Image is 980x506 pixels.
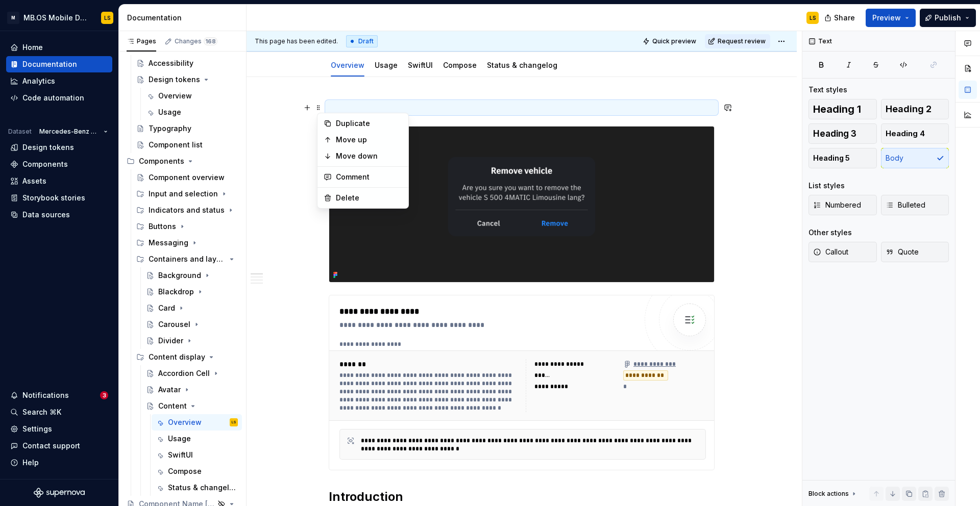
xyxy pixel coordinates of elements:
[813,153,850,163] span: Heading 5
[652,37,696,45] span: Quick preview
[158,319,190,330] div: Carousel
[336,193,402,203] div: Delete
[866,9,916,27] button: Preview
[158,91,192,101] div: Overview
[168,483,236,493] div: Status & changelog
[168,434,191,444] div: Usage
[23,13,89,23] div: MB.OS Mobile Design System
[22,390,69,400] div: Notifications
[149,254,226,264] div: Containers and layout
[22,176,46,186] div: Assets
[327,54,369,75] div: Overview
[142,267,242,284] a: Background
[22,42,43,53] div: Home
[22,76,55,86] div: Analytics
[100,391,108,399] span: 3
[6,156,112,172] a: Components
[443,61,477,69] a: Compose
[127,37,156,45] div: Pages
[158,401,187,411] div: Content
[132,251,242,267] div: Containers and layout
[158,336,183,346] div: Divider
[132,137,242,153] a: Component list
[7,12,19,24] div: M
[22,210,70,220] div: Data sources
[142,365,242,382] a: Accordion Cell
[142,300,242,316] a: Card
[132,55,242,71] a: Accessibility
[149,123,191,134] div: Typography
[152,447,242,463] a: SwiftUI
[813,247,848,257] span: Callout
[881,123,949,144] button: Heading 4
[718,37,766,45] span: Request review
[152,414,242,431] a: OverviewLS
[808,123,877,144] button: Heading 3
[881,99,949,119] button: Heading 2
[34,488,85,498] svg: Supernova Logo
[487,61,557,69] a: Status & changelog
[6,90,112,106] a: Code automation
[331,61,364,69] a: Overview
[158,287,194,297] div: Blackdrop
[22,441,80,451] div: Contact support
[22,142,74,153] div: Design tokens
[152,431,242,447] a: Usage
[104,14,111,22] div: LS
[886,104,932,114] span: Heading 2
[132,202,242,218] div: Indicators and status
[886,200,925,210] span: Bulleted
[813,200,861,210] span: Numbered
[881,242,949,262] button: Quote
[810,14,816,22] div: LS
[808,148,877,168] button: Heading 5
[168,417,202,427] div: Overview
[149,352,205,362] div: Content display
[6,387,112,403] button: Notifications3
[6,421,112,437] a: Settings
[149,238,188,248] div: Messaging
[808,490,849,498] div: Block actions
[132,186,242,202] div: Input and selection
[142,88,242,104] a: Overview
[132,71,242,88] a: Design tokens
[22,424,52,434] div: Settings
[142,398,242,414] a: Content
[149,221,176,232] div: Buttons
[35,124,112,139] button: Mercedes-Benz 2.0
[8,128,32,136] div: Dataset
[158,303,175,313] div: Card
[935,13,961,23] span: Publish
[255,37,338,45] span: This page has been edited.
[881,195,949,215] button: Bulleted
[132,235,242,251] div: Messaging
[6,404,112,420] button: Search ⌘K
[132,349,242,365] div: Content display
[813,129,856,139] span: Heading 3
[6,73,112,89] a: Analytics
[336,118,402,129] div: Duplicate
[149,140,203,150] div: Component list
[132,120,242,137] a: Typography
[346,35,378,47] div: Draft
[132,218,242,235] div: Buttons
[808,195,877,215] button: Numbered
[6,56,112,72] a: Documentation
[819,9,862,27] button: Share
[22,159,68,169] div: Components
[640,34,701,48] button: Quick preview
[149,205,225,215] div: Indicators and status
[920,9,976,27] button: Publish
[6,173,112,189] a: Assets
[142,316,242,333] a: Carousel
[6,454,112,471] button: Help
[439,54,481,75] div: Compose
[152,479,242,496] a: Status & changelog
[22,193,85,203] div: Storybook stories
[483,54,561,75] div: Status & changelog
[142,382,242,398] a: Avatar
[152,463,242,479] a: Compose
[408,61,433,69] a: SwiftUI
[158,270,201,281] div: Background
